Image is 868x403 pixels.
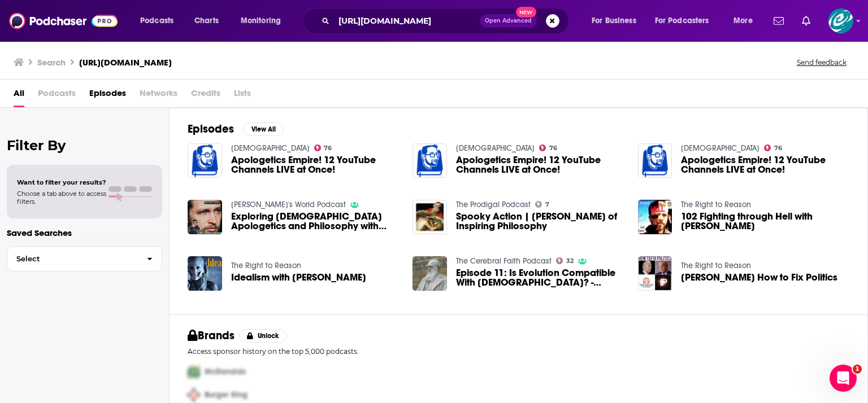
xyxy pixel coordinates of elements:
span: Logged in as Resurrection [828,8,853,33]
img: Apologetics Empire! 12 YouTube Channels LIVE at Once! [638,143,672,178]
span: 32 [566,259,574,264]
button: open menu [648,12,726,30]
span: 102 Fighting through Hell with [PERSON_NAME] [681,212,849,231]
img: 102 Fighting through Hell with Michael Jones [638,200,672,234]
a: Spooky Action | Michael Jones of Inspiring Philosophy [456,212,624,231]
button: View All [243,122,284,136]
a: Michael Jones How to Fix Politics [681,273,837,282]
a: Show notifications dropdown [797,11,815,30]
span: Choose a tab above to access filters. [17,190,106,205]
span: Idealism with [PERSON_NAME] [231,273,366,282]
h3: [URL][DOMAIN_NAME] [79,57,172,68]
span: Podcasts [140,13,173,29]
a: EpisodesView All [188,122,284,136]
a: Idealism with Michael Jones [188,256,222,291]
img: User Profile [828,8,853,33]
p: Access sponsor history on the top 5,000 podcasts. [188,347,849,356]
span: Podcasts [38,84,76,107]
span: New [516,7,536,17]
span: Exploring [DEMOGRAPHIC_DATA] Apologetics and Philosophy with InspiringPhilosophy ([PERSON_NAME]) [231,212,400,231]
a: Apologetics Empire! 12 YouTube Channels LIVE at Once! [456,155,624,174]
a: 76 [314,144,332,151]
img: Episode 11: Is Evolution Compatible With The Bible? - Interview with Michael Jones [413,256,447,291]
div: Search podcasts, credits, & more... [314,8,580,34]
a: Apologetics Empire! 12 YouTube Channels LIVE at Once! [231,155,400,174]
a: Exploring Christian Apologetics and Philosophy with InspiringPhilosophy (Michael Jones) [231,212,400,231]
a: Idealism with Michael Jones [231,273,366,282]
p: Saved Searches [7,227,162,238]
a: BibleThinker [456,143,535,153]
span: Burger King [205,390,248,400]
img: Apologetics Empire! 12 YouTube Channels LIVE at Once! [188,143,222,178]
span: 1 [853,365,862,374]
span: [PERSON_NAME] How to Fix Politics [681,273,837,282]
button: open menu [233,12,296,30]
span: Lists [234,84,251,107]
a: The Right to Reason [231,261,301,270]
span: McDonalds [205,367,246,376]
span: Spooky Action | [PERSON_NAME] of Inspiring Philosophy [456,212,624,231]
a: The Cerebral Faith Podcast [456,256,552,266]
img: Podchaser - Follow, Share and Rate Podcasts [9,10,118,32]
a: BibleThinker [231,143,310,153]
img: Apologetics Empire! 12 YouTube Channels LIVE at Once! [413,143,447,178]
h2: Brands [188,328,235,343]
a: Show notifications dropdown [769,11,788,30]
span: 76 [549,146,557,151]
a: The Prodigal Podcast [456,200,531,209]
span: Monitoring [241,13,281,29]
iframe: Intercom live chat [830,365,857,392]
a: Episode 11: Is Evolution Compatible With The Bible? - Interview with Michael Jones [456,268,624,287]
a: 76 [539,144,557,151]
a: Episodes [89,84,126,107]
span: Charts [194,13,219,29]
button: open menu [132,12,188,30]
img: Spooky Action | Michael Jones of Inspiring Philosophy [413,200,447,234]
button: Open AdvancedNew [480,14,537,28]
span: Select [7,255,138,262]
h3: Search [37,57,66,68]
span: For Podcasters [655,13,709,29]
a: Charts [187,12,225,30]
span: Networks [140,84,177,107]
button: Send feedback [793,58,850,67]
span: 76 [324,146,332,151]
a: BibleThinker [681,143,759,153]
input: Search podcasts, credits, & more... [334,12,480,30]
img: First Pro Logo [183,360,205,383]
button: Unlock [239,329,287,343]
a: Apologetics Empire! 12 YouTube Channels LIVE at Once! [681,155,849,174]
a: 32 [556,257,574,264]
button: Select [7,246,162,271]
span: Episode 11: Is Evolution Compatible With [DEMOGRAPHIC_DATA]? - Interview with [PERSON_NAME] [456,268,624,287]
span: 7 [545,202,549,207]
a: The Right to Reason [681,200,751,209]
span: Credits [191,84,220,107]
a: 76 [764,144,782,151]
button: open menu [726,12,767,30]
img: Exploring Christian Apologetics and Philosophy with InspiringPhilosophy (Michael Jones) [188,200,222,234]
a: 102 Fighting through Hell with Michael Jones [681,212,849,231]
a: All [14,84,24,107]
a: The Right to Reason [681,261,751,270]
span: Open Advanced [485,18,532,24]
span: For Business [592,13,636,29]
img: Michael Jones How to Fix Politics [638,256,672,291]
span: More [734,13,753,29]
a: 7 [535,201,549,208]
span: 76 [774,146,782,151]
h2: Episodes [188,122,234,136]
